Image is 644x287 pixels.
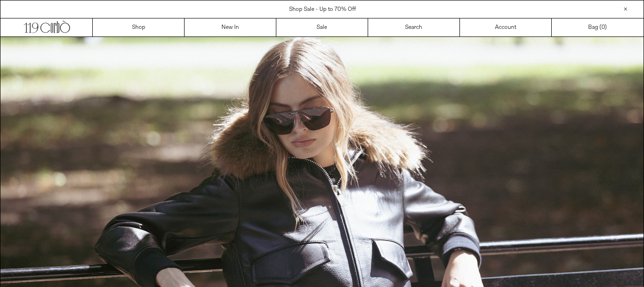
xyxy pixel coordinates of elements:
[93,18,185,36] a: Shop
[601,24,605,31] span: 0
[185,18,276,36] a: New In
[289,6,356,13] a: Shop Sale - Up to 70% Off
[460,18,552,36] a: Account
[368,18,460,36] a: Search
[276,18,368,36] a: Sale
[552,18,644,36] a: Bag ()
[601,23,607,32] span: )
